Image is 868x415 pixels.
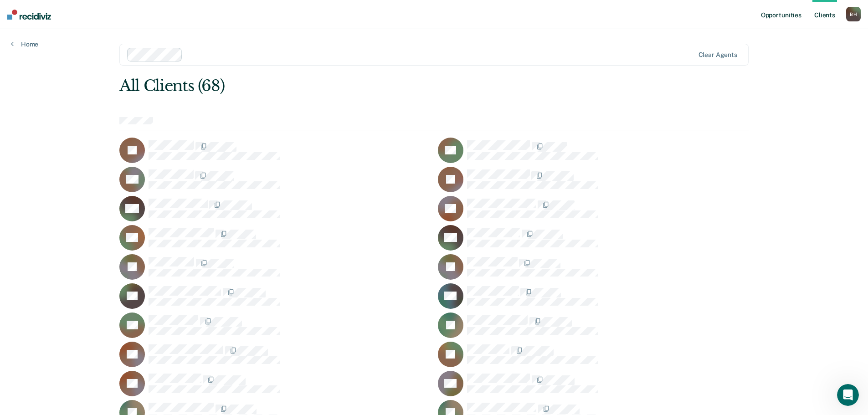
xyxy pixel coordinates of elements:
a: Home [11,40,38,48]
div: Clear agents [699,51,737,59]
div: B H [846,7,861,21]
div: All Clients (68) [119,77,623,95]
iframe: Intercom live chat [837,384,859,406]
button: BH [846,7,861,21]
img: Recidiviz [7,10,51,20]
